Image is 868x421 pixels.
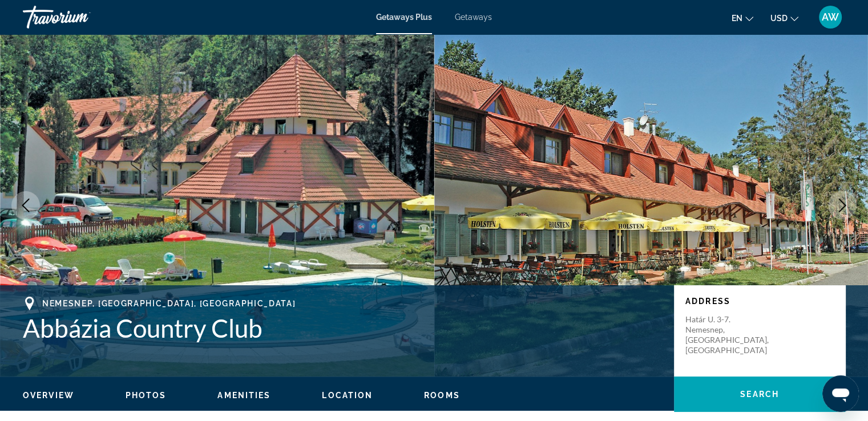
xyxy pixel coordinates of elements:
[770,10,798,26] button: Change currency
[732,10,753,26] button: Change language
[732,14,742,23] span: en
[424,390,460,400] button: Rooms
[424,391,460,400] span: Rooms
[23,391,74,400] span: Overview
[674,377,845,412] button: Search
[455,13,492,22] a: Getaways
[217,390,271,400] button: Amenities
[685,297,834,306] p: Address
[23,2,137,32] a: Travorium
[740,390,779,399] span: Search
[126,391,167,400] span: Photos
[770,14,788,23] span: USD
[822,11,839,23] span: AW
[685,314,777,355] p: Határ u. 3-7. Nemesnep, [GEOGRAPHIC_DATA], [GEOGRAPHIC_DATA]
[822,375,859,412] iframe: Button to launch messaging window
[322,390,373,400] button: Location
[828,191,857,220] button: Next image
[217,391,271,400] span: Amenities
[815,5,845,29] button: User Menu
[322,391,373,400] span: Location
[42,299,296,308] span: Nemesnep, [GEOGRAPHIC_DATA], [GEOGRAPHIC_DATA]
[23,390,74,400] button: Overview
[23,313,663,343] h1: Abbázia Country Club
[126,390,167,400] button: Photos
[11,191,40,220] button: Previous image
[376,13,432,22] a: Getaways Plus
